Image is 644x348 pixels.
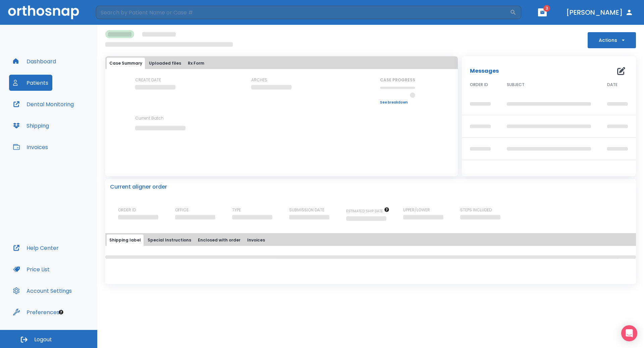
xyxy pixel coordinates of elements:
p: STEPS INCLUDED [460,207,492,213]
button: Preferences [9,304,63,320]
p: SUBMISSION DATE [289,207,324,213]
button: Rx Form [185,58,207,69]
button: Case Summary [107,58,145,69]
button: Invoices [245,234,268,246]
button: Dashboard [9,53,60,69]
p: Current Batch [135,115,196,121]
span: 3 [543,5,550,12]
p: CREATE DATE [135,77,161,83]
span: ORDER ID [470,82,488,88]
button: Price List [9,261,54,277]
button: Patients [9,75,52,91]
span: SUBJECT [507,82,525,88]
button: Shipping label [107,234,144,246]
p: CASE PROGRESS [380,77,415,83]
div: Open Intercom Messenger [621,325,637,341]
button: Invoices [9,139,52,155]
img: Orthosnap [8,5,79,19]
p: ORDER ID [118,207,136,213]
p: OFFICE [175,207,189,213]
div: tabs [107,234,635,246]
button: Shipping [9,118,53,134]
button: Actions [588,32,636,48]
button: Account Settings [9,283,76,299]
button: Dental Monitoring [9,96,78,112]
p: ARCHES [251,77,267,83]
button: Help Center [9,240,63,256]
div: Tooltip anchor [58,309,64,315]
button: Uploaded files [146,58,184,69]
a: See breakdown [380,100,415,105]
div: tabs [107,58,457,69]
p: Current aligner order [110,183,167,191]
button: Special Instructions [145,234,194,246]
button: [PERSON_NAME] [563,6,636,18]
span: DATE [607,82,618,88]
p: Messages [470,67,499,75]
p: TYPE [232,207,241,213]
input: Search by Patient Name or Case # [96,6,510,19]
span: Logout [34,336,52,343]
button: Enclosed with order [195,234,243,246]
p: UPPER/LOWER [403,207,430,213]
span: The date will be available after approving treatment plan [346,209,389,214]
